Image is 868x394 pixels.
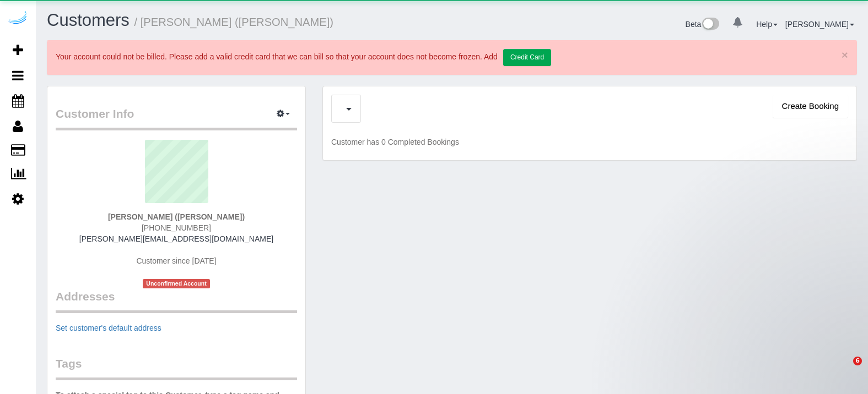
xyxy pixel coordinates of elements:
[134,16,333,28] small: / [PERSON_NAME] ([PERSON_NAME])
[331,136,848,147] p: Customer has 0 Completed Bookings
[756,20,778,29] a: Help
[47,10,130,30] a: Customers
[79,234,273,243] a: [PERSON_NAME][EMAIL_ADDRESS][DOMAIN_NAME]
[785,20,854,29] a: [PERSON_NAME]
[686,20,720,29] a: Beta
[7,11,29,26] img: Automaid Logo
[136,256,216,265] span: Customer since [DATE]
[56,106,297,130] legend: Customer Info
[831,357,857,383] iframe: Intercom live chat
[143,279,210,288] span: Unconfirmed Account
[853,357,862,365] span: 6
[56,355,297,380] legend: Tags
[56,52,551,61] span: Your account could not be billed. Please add a valid credit card that we can bill so that your ac...
[503,49,551,66] a: Credit Card
[842,49,848,61] a: ×
[56,324,161,332] a: Set customer's default address
[773,95,848,118] button: Create Booking
[701,18,719,32] img: New interface
[142,223,211,232] span: [PHONE_NUMBER]
[108,212,245,221] strong: [PERSON_NAME] ([PERSON_NAME])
